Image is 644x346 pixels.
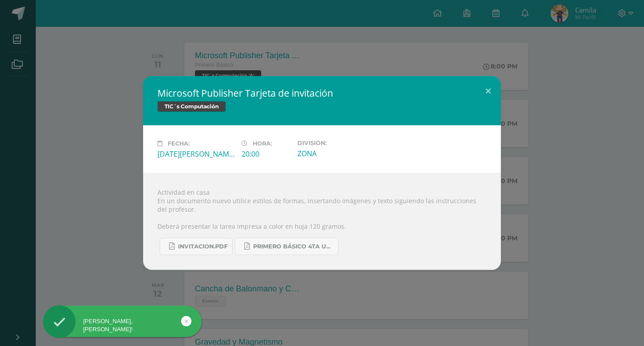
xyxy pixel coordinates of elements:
div: ZONA [297,149,374,158]
div: Actividad en casa En un documento nuevo utilice estilos de formas, insertando imágenes y texto si... [143,173,501,270]
span: PRIMERO BÁSICO 4TA UNIDAD..pdf [253,243,334,250]
span: TIC´s Computación [157,101,226,112]
a: INVITACION.pdf [160,238,233,255]
span: Fecha: [168,140,190,147]
a: PRIMERO BÁSICO 4TA UNIDAD..pdf [235,238,339,255]
h2: Microsoft Publisher Tarjeta de invitación [157,87,487,99]
label: División: [297,140,374,146]
div: [DATE][PERSON_NAME] [157,149,234,159]
span: INVITACION.pdf [178,243,228,250]
span: Hora: [253,140,272,147]
button: Close (Esc) [475,76,501,107]
div: [PERSON_NAME], [PERSON_NAME]! [43,317,202,333]
div: 20:00 [241,149,290,159]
